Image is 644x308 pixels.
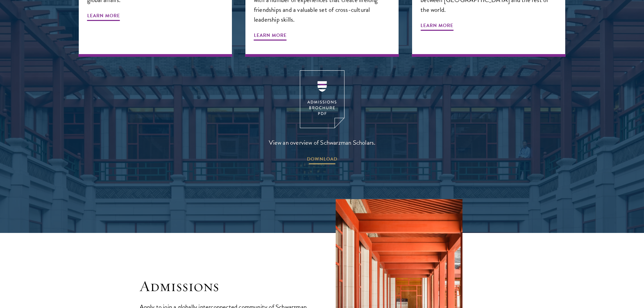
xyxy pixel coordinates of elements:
h2: Admissions [140,277,309,296]
span: View an overview of Schwarzman Scholars. [269,137,376,148]
span: DOWNLOAD [307,155,337,165]
span: Learn More [87,11,120,22]
span: Learn More [421,21,453,32]
a: View an overview of Schwarzman Scholars. DOWNLOAD [269,70,376,165]
span: Learn More [254,31,287,42]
